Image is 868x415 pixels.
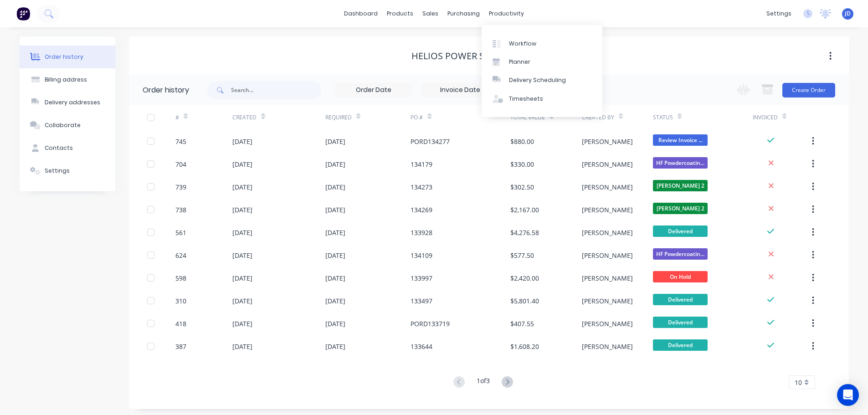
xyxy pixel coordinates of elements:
[143,85,189,96] div: Order history
[509,40,536,48] div: Workflow
[422,83,498,97] input: Invoice Date
[175,105,232,130] div: #
[582,296,633,306] div: [PERSON_NAME]
[510,205,539,215] div: $2,167.00
[45,76,87,84] div: Billing address
[653,113,673,122] div: Status
[45,144,73,152] div: Contacts
[232,273,252,283] div: [DATE]
[762,7,796,20] div: settings
[232,159,252,169] div: [DATE]
[582,159,633,169] div: [PERSON_NAME]
[582,105,653,130] div: Created By
[510,319,534,328] div: $407.55
[411,319,450,328] div: PORD133719
[753,105,810,130] div: Invoiced
[443,7,484,20] div: purchasing
[582,251,633,260] div: [PERSON_NAME]
[325,251,345,260] div: [DATE]
[325,182,345,192] div: [DATE]
[837,384,859,406] div: Open Intercom Messenger
[411,205,432,215] div: 134269
[231,81,321,99] input: Search...
[653,180,708,191] span: [PERSON_NAME] 2
[411,105,510,130] div: PO #
[325,105,411,130] div: Required
[325,342,345,351] div: [DATE]
[482,90,602,108] a: Timesheets
[411,228,432,237] div: 133928
[382,7,418,20] div: products
[411,159,432,169] div: 134179
[175,296,186,306] div: 310
[482,34,602,52] a: Workflow
[510,273,539,283] div: $2,420.00
[510,137,534,146] div: $880.00
[653,248,708,260] span: HF Powdercoatin...
[20,114,115,137] button: Collaborate
[20,91,115,114] button: Delivery addresses
[653,105,753,130] div: Status
[653,225,708,237] span: Delivered
[45,98,100,107] div: Delivery addresses
[16,7,30,20] img: Factory
[20,46,115,68] button: Order history
[484,7,529,20] div: productivity
[411,113,423,122] div: PO #
[232,319,252,328] div: [DATE]
[795,378,802,387] span: 10
[20,68,115,91] button: Billing address
[175,228,186,237] div: 561
[325,137,345,146] div: [DATE]
[232,251,252,260] div: [DATE]
[482,71,602,89] a: Delivery Scheduling
[325,273,345,283] div: [DATE]
[509,58,530,66] div: Planner
[175,137,186,146] div: 745
[175,159,186,169] div: 704
[411,182,432,192] div: 134273
[232,205,252,215] div: [DATE]
[325,319,345,328] div: [DATE]
[845,10,851,18] span: JD
[175,342,186,351] div: 387
[325,296,345,306] div: [DATE]
[582,319,633,328] div: [PERSON_NAME]
[175,319,186,328] div: 418
[20,137,115,159] button: Contacts
[20,159,115,182] button: Settings
[653,203,708,214] span: [PERSON_NAME] 2
[653,317,708,328] span: Delivered
[582,273,633,283] div: [PERSON_NAME]
[510,182,534,192] div: $302.50
[510,159,534,169] div: $330.00
[510,251,534,260] div: $577.50
[232,137,252,146] div: [DATE]
[653,339,708,351] span: Delivered
[653,134,708,146] span: Review Invoice ...
[510,296,539,306] div: $5,801.40
[482,53,602,71] a: Planner
[232,105,325,130] div: Created
[653,294,708,305] span: Delivered
[175,113,179,122] div: #
[653,271,708,282] span: On Hold
[510,228,539,237] div: $4,276.58
[582,342,633,351] div: [PERSON_NAME]
[232,296,252,306] div: [DATE]
[582,205,633,215] div: [PERSON_NAME]
[45,53,83,61] div: Order history
[325,205,345,215] div: [DATE]
[509,76,566,84] div: Delivery Scheduling
[509,95,543,103] div: Timesheets
[411,251,432,260] div: 134109
[325,159,345,169] div: [DATE]
[325,228,345,237] div: [DATE]
[477,376,490,389] div: 1 of 3
[45,167,70,175] div: Settings
[653,157,708,169] span: HF Powdercoatin...
[325,113,352,122] div: Required
[411,296,432,306] div: 133497
[175,273,186,283] div: 598
[510,342,539,351] div: $1,608.20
